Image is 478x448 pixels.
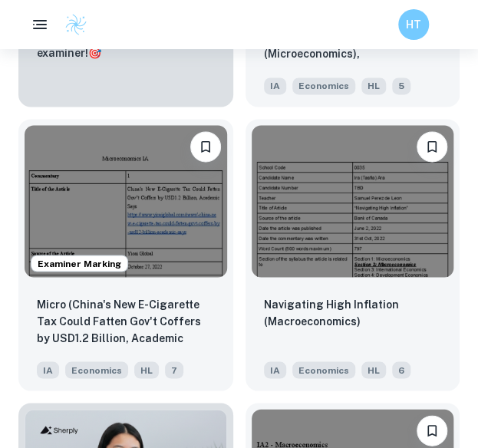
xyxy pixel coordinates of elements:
[398,9,429,40] button: HT
[264,361,286,378] span: IA
[31,256,127,270] span: Examiner Marking
[64,13,87,36] img: Clastify logo
[417,415,447,446] button: Bookmark
[88,47,101,59] span: 🎯
[405,16,423,33] h6: HT
[190,131,221,162] button: Bookmark
[55,13,87,36] a: Clastify logo
[18,119,233,390] a: Examiner MarkingBookmarkMicro (China's New E-Cigarette Tax Could Fatten Gov't Coffers by USD1.2 B...
[37,361,59,378] span: IA
[292,77,355,94] span: Economics
[134,361,159,378] span: HL
[264,77,286,94] span: IA
[65,361,128,378] span: Economics
[25,125,227,277] img: Economics IA example thumbnail: Micro (China's New E-Cigarette Tax Could
[392,77,410,94] span: 5
[37,295,215,348] p: Micro (China's New E-Cigarette Tax Could Fatten Gov't Coffers by USD1.2 Billion, Academic Says), ...
[361,77,386,94] span: HL
[252,125,454,277] img: Economics IA example thumbnail: Navigating High Inflation (Macroeconomic
[165,361,183,378] span: 7
[292,361,355,378] span: Economics
[246,119,460,390] a: BookmarkNavigating High Inflation (Macroeconomics)IAEconomicsHL6
[361,361,386,378] span: HL
[392,361,410,378] span: 6
[264,295,442,329] p: Navigating High Inflation (Macroeconomics)
[417,131,447,162] button: Bookmark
